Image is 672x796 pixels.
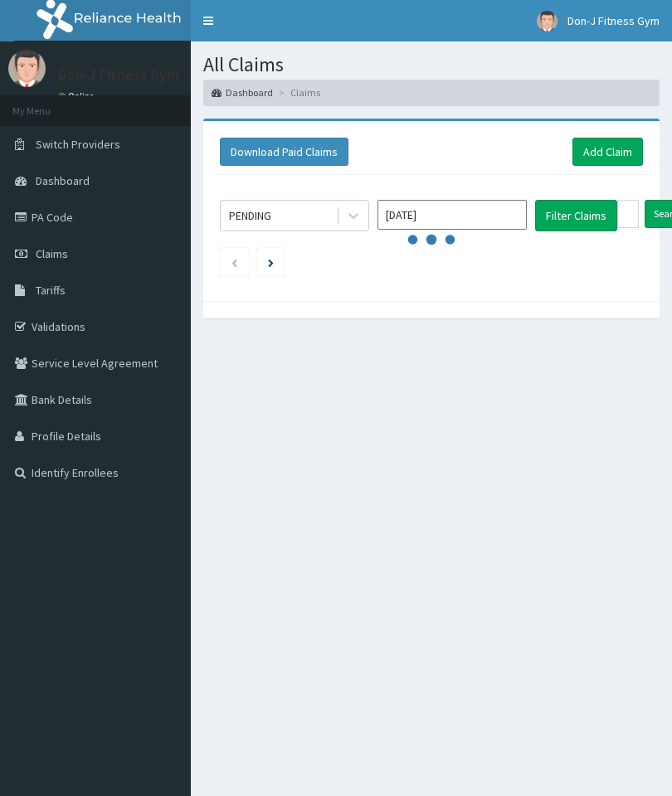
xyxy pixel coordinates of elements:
span: Don-J Fitness Gym [567,13,660,28]
a: Next page [268,255,274,269]
a: Add Claim [572,138,643,166]
svg: audio-loading [407,215,456,265]
input: Search by HMO ID [617,200,639,228]
li: Claims [275,85,320,99]
p: Don-J Fitness Gym [58,67,178,82]
a: Previous page [231,255,238,269]
img: User Image [8,50,46,87]
button: Download Paid Claims [220,138,348,166]
input: Select Month and Year [377,200,527,230]
h1: All Claims [203,54,660,75]
a: Online [58,90,98,102]
a: Dashboard [212,85,273,99]
img: User Image [537,11,558,32]
span: Claims [36,246,68,261]
span: Tariffs [36,283,66,298]
button: Filter Claims [535,200,617,231]
div: PENDING [229,207,271,224]
span: Switch Providers [36,137,120,152]
span: Dashboard [36,173,90,188]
